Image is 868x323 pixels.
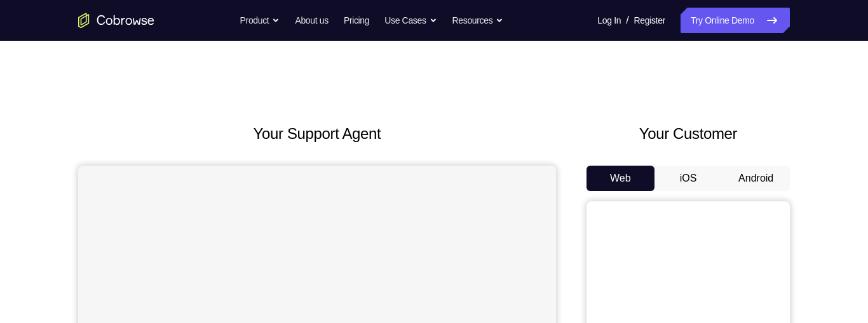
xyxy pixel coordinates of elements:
[78,13,154,28] a: Go to the home page
[626,13,628,28] span: /
[597,8,621,33] a: Log In
[344,8,369,33] a: Pricing
[452,8,504,33] button: Resources
[295,8,328,33] a: About us
[654,166,722,191] button: iOS
[634,8,665,33] a: Register
[240,8,280,33] button: Product
[78,122,556,145] h2: Your Support Agent
[722,166,790,191] button: Android
[587,122,790,145] h2: Your Customer
[384,8,437,33] button: Use Cases
[681,8,790,33] a: Try Online Demo
[587,166,654,191] button: Web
